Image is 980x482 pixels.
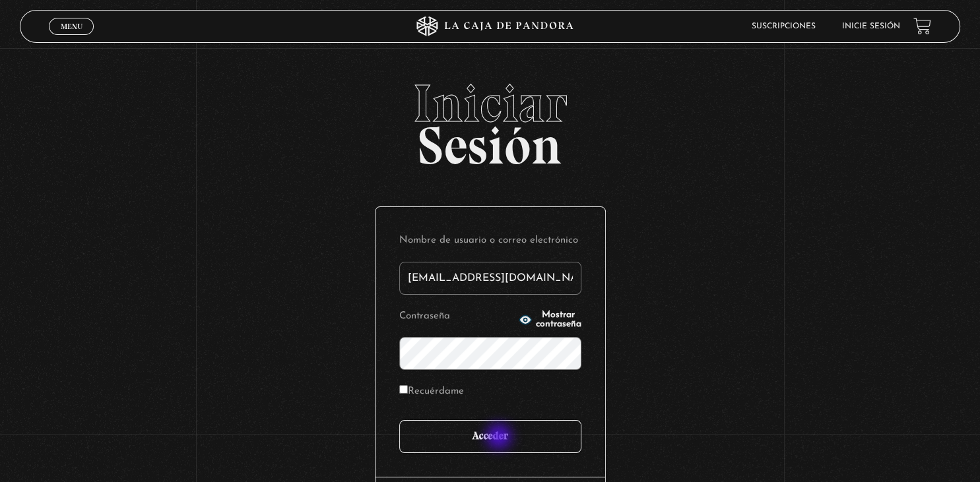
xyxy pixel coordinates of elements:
span: Cerrar [56,33,87,42]
a: View your shopping cart [913,17,931,35]
label: Nombre de usuario o correo electrónico [399,231,581,251]
input: Recuérdame [399,385,408,394]
label: Contraseña [399,307,515,327]
span: Mostrar contraseña [536,311,581,329]
button: Mostrar contraseña [519,311,581,329]
span: Menu [61,22,82,30]
label: Recuérdame [399,382,464,402]
a: Inicie sesión [842,22,900,30]
input: Acceder [399,420,581,453]
span: Iniciar [20,77,961,130]
h2: Sesión [20,77,961,162]
a: Suscripciones [752,22,816,30]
